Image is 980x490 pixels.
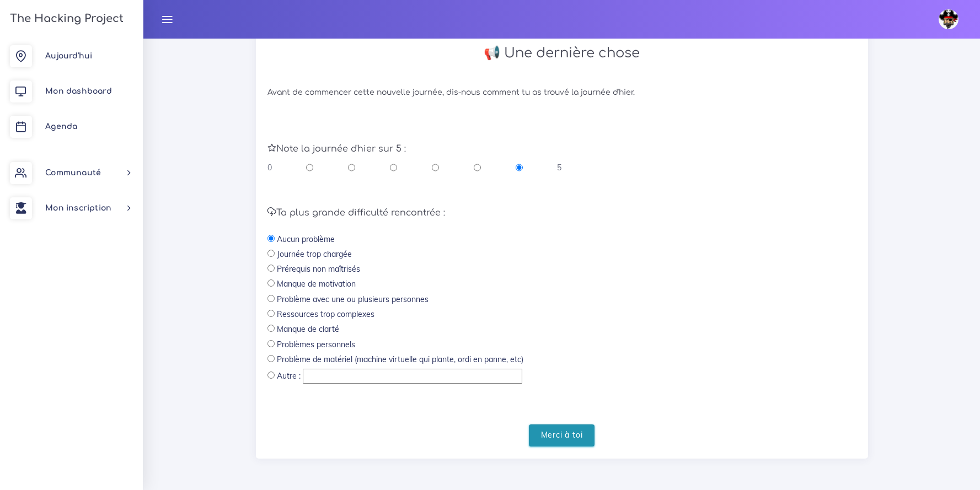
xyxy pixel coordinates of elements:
[277,263,360,274] label: Prérequis non maîtrisés
[939,9,958,29] img: avatar
[45,122,77,131] span: Agenda
[277,309,374,320] label: Ressources trop complexes
[277,339,355,350] label: Problèmes personnels
[45,204,111,212] span: Mon inscription
[277,294,429,305] label: Problème avec une ou plusieurs personnes
[267,144,856,154] h5: Note la journée d'hier sur 5 :
[267,88,856,98] h6: Avant de commencer cette nouvelle journée, dis-nous comment tu as trouvé la journée d'hier.
[7,13,124,25] h3: The Hacking Project
[45,87,112,95] span: Mon dashboard
[277,249,352,260] label: Journée trop chargée
[45,169,101,177] span: Communauté
[267,45,856,61] h2: 📢 Une dernière chose
[277,278,356,289] label: Manque de motivation
[277,324,339,335] label: Manque de clarté
[277,370,301,381] label: Autre :
[277,354,523,365] label: Problème de matériel (machine virtuelle qui plante, ordi en panne, etc)
[277,234,335,245] label: Aucun problème
[267,208,856,218] h5: Ta plus grande difficulté rencontrée :
[267,162,562,173] div: 0 5
[45,52,92,60] span: Aujourd'hui
[529,424,595,447] input: Merci à toi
